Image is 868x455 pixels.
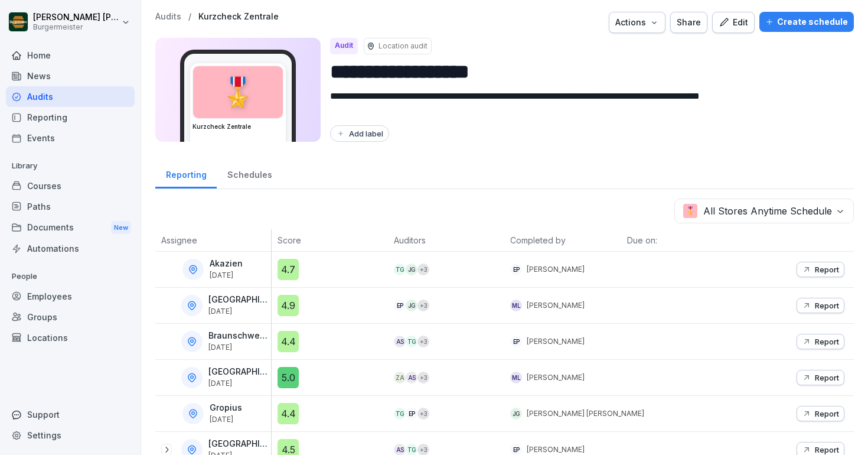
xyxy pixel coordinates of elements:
p: [PERSON_NAME] [527,444,585,455]
p: [PERSON_NAME] [PERSON_NAME] [PERSON_NAME] [33,12,119,22]
div: Audit [330,38,358,54]
div: Support [6,404,135,425]
div: 5.0 [278,367,299,388]
div: EP [510,336,522,347]
button: Add label [330,125,389,142]
button: Edit [712,12,755,33]
div: JG [406,300,417,311]
div: AS [406,372,417,383]
p: [PERSON_NAME] [PERSON_NAME] [527,408,644,419]
p: [GEOGRAPHIC_DATA] [208,439,269,449]
a: News [6,66,135,86]
p: Report [815,373,839,382]
p: People [6,267,135,286]
p: Score [278,234,382,246]
p: [PERSON_NAME] [527,300,585,311]
div: Edit [719,16,748,29]
a: DocumentsNew [6,217,135,239]
p: [GEOGRAPHIC_DATA] [208,295,269,305]
p: [PERSON_NAME] [527,264,585,275]
a: Events [6,128,135,148]
div: JG [510,408,522,420]
div: TG [394,408,406,420]
div: + 3 [417,336,429,347]
button: Actions [609,12,665,33]
p: [DATE] [208,343,269,352]
th: Due on: [621,229,738,252]
button: Create schedule [759,12,854,32]
p: [PERSON_NAME] [527,372,585,383]
a: Audits [6,86,135,107]
a: Settings [6,425,135,446]
div: 4.9 [278,295,299,316]
a: Audits [155,12,181,22]
a: Kurzcheck Zentrale [198,12,279,22]
div: 4.4 [278,403,299,424]
div: EP [394,300,406,311]
p: Report [815,409,839,418]
p: Report [815,445,839,454]
a: Locations [6,327,135,348]
div: + 3 [417,264,429,275]
p: [DATE] [208,379,269,388]
p: [DATE] [208,307,269,316]
div: JG [406,264,417,275]
a: Schedules [217,158,282,188]
p: Report [815,265,839,274]
div: 4.4 [278,331,299,352]
p: [DATE] [210,271,243,279]
div: TG [394,264,406,275]
p: Library [6,157,135,175]
div: + 3 [417,408,429,420]
p: [PERSON_NAME] [527,336,585,347]
div: EP [406,408,417,420]
a: Automations [6,238,135,259]
button: Report [797,262,844,277]
h3: Kurzcheck Zentrale [192,122,283,131]
a: Courses [6,175,135,196]
div: + 3 [417,300,429,311]
a: Reporting [6,107,135,128]
div: + 3 [417,372,429,383]
div: ZA [394,372,406,383]
button: Report [797,370,844,385]
div: 🎖️ [193,66,283,118]
div: Create schedule [765,15,848,28]
div: AS [394,336,406,347]
div: Home [6,45,135,66]
p: Location audit [378,41,428,51]
p: [DATE] [210,415,242,424]
a: Reporting [155,158,217,188]
p: Burgermeister [33,23,119,31]
p: [GEOGRAPHIC_DATA] [208,367,269,377]
p: / [188,12,191,22]
div: Documents [6,217,135,239]
p: Assignee [161,234,265,246]
p: Gropius [210,403,242,413]
div: 4.7 [278,259,299,280]
button: Report [797,334,844,349]
div: ML [510,372,522,383]
a: Paths [6,196,135,217]
div: TG [406,336,417,347]
button: Report [797,406,844,421]
a: Employees [6,286,135,307]
div: Share [677,16,701,29]
div: New [111,221,131,235]
th: Auditors [388,229,504,252]
p: Completed by [510,234,615,246]
div: Groups [6,307,135,327]
p: Akazien [210,259,243,269]
p: Report [815,301,839,310]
